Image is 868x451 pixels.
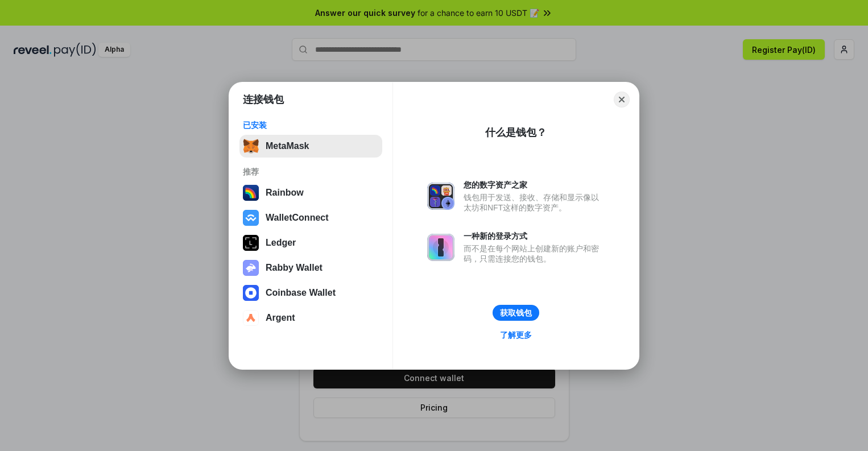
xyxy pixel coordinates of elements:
div: 钱包用于发送、接收、存储和显示像以太坊和NFT这样的数字资产。 [464,192,605,213]
button: WalletConnect [239,206,382,229]
button: Argent [239,307,382,329]
div: Rainbow [266,188,304,198]
button: Close [614,92,630,107]
div: Argent [266,313,295,323]
button: Coinbase Wallet [239,282,382,304]
a: 了解更多 [493,328,539,342]
img: svg+xml,%3Csvg%20fill%3D%22none%22%20height%3D%2233%22%20viewBox%3D%220%200%2035%2033%22%20width%... [243,138,259,154]
div: 已安装 [243,120,379,130]
div: 一种新的登录方式 [464,231,605,241]
img: svg+xml,%3Csvg%20width%3D%22120%22%20height%3D%22120%22%20viewBox%3D%220%200%20120%20120%22%20fil... [243,185,259,201]
button: 获取钱包 [493,305,539,321]
img: svg+xml,%3Csvg%20width%3D%2228%22%20height%3D%2228%22%20viewBox%3D%220%200%2028%2028%22%20fill%3D... [243,210,259,226]
button: Ledger [239,231,382,254]
div: 什么是钱包？ [485,126,547,139]
div: MetaMask [266,141,309,151]
img: svg+xml,%3Csvg%20width%3D%2228%22%20height%3D%2228%22%20viewBox%3D%220%200%2028%2028%22%20fill%3D... [243,285,259,301]
div: Coinbase Wallet [266,288,336,298]
div: 而不是在每个网站上创建新的账户和密码，只需连接您的钱包。 [464,243,605,264]
button: MetaMask [239,135,382,158]
button: Rainbow [239,181,382,204]
div: Rabby Wallet [266,263,323,273]
img: svg+xml,%3Csvg%20width%3D%2228%22%20height%3D%2228%22%20viewBox%3D%220%200%2028%2028%22%20fill%3D... [243,310,259,326]
div: 您的数字资产之家 [464,180,605,190]
div: 获取钱包 [500,308,532,318]
img: svg+xml,%3Csvg%20xmlns%3D%22http%3A%2F%2Fwww.w3.org%2F2000%2Fsvg%22%20fill%3D%22none%22%20viewBox... [243,260,259,276]
img: svg+xml,%3Csvg%20xmlns%3D%22http%3A%2F%2Fwww.w3.org%2F2000%2Fsvg%22%20width%3D%2228%22%20height%3... [243,235,259,251]
h1: 连接钱包 [243,93,284,106]
div: 了解更多 [500,330,532,340]
button: Rabby Wallet [239,256,382,279]
img: svg+xml,%3Csvg%20xmlns%3D%22http%3A%2F%2Fwww.w3.org%2F2000%2Fsvg%22%20fill%3D%22none%22%20viewBox... [427,183,454,210]
img: svg+xml,%3Csvg%20xmlns%3D%22http%3A%2F%2Fwww.w3.org%2F2000%2Fsvg%22%20fill%3D%22none%22%20viewBox... [427,234,454,261]
div: WalletConnect [266,213,329,223]
div: 推荐 [243,167,379,177]
div: Ledger [266,238,296,248]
